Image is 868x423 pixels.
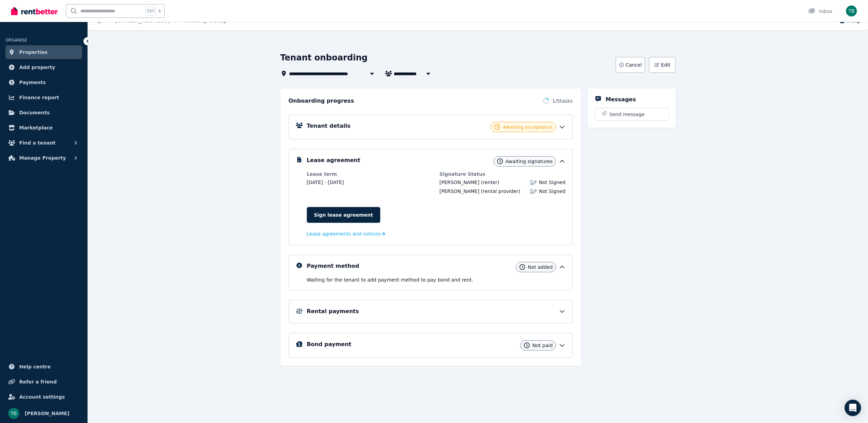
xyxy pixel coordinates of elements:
h1: Tenant onboarding [280,52,368,63]
a: Properties [5,45,82,59]
a: Refer a friend [5,375,82,389]
span: Ctrl [145,7,156,15]
h5: Tenant details [307,122,351,130]
img: Tillyck Bevins [8,408,19,419]
span: Documents [19,108,50,117]
a: Add property [5,60,82,74]
span: [PERSON_NAME] [440,180,479,185]
a: Payments [5,76,82,89]
span: 1 / 5 tasks [552,98,572,104]
span: k [159,8,161,14]
span: Find a tenant [19,139,56,147]
p: Waiting for the tenant to add payment method to pay bond and rent . [307,276,566,283]
button: Find a tenant [5,136,82,150]
img: Lease not signed [530,179,537,186]
span: Awaiting signatures [506,158,553,165]
a: Documents [5,106,82,119]
span: [PERSON_NAME] [25,409,69,418]
h5: Messages [606,95,636,104]
button: Send message [595,108,669,121]
span: Edit [661,61,670,68]
span: Cancel [626,61,642,68]
div: Open Intercom Messenger [845,400,861,416]
span: [PERSON_NAME] [440,188,479,194]
span: Marketplace [19,124,53,132]
img: Lease not signed [530,188,537,195]
span: Not paid [532,342,553,349]
img: Bond Details [296,341,303,347]
span: Refer a friend [19,378,57,386]
span: Account settings [19,393,65,401]
a: Marketplace [5,121,82,135]
dt: Lease term [307,171,433,178]
img: Rental Payments [296,309,303,314]
span: Send message [610,111,645,118]
a: Finance report [5,91,82,104]
dd: [DATE] - [DATE] [307,179,433,186]
span: Not Signed [539,179,565,186]
h5: Bond payment [307,340,351,348]
div: Inbox [808,8,832,15]
img: RentBetter [11,6,58,16]
div: (rental provider) [440,188,520,195]
span: Awaiting acceptance [503,124,553,130]
span: Not Signed [539,188,565,195]
span: ORGANISE [5,38,27,43]
img: Tillyck Bevins [846,5,857,16]
h5: Payment method [307,262,359,270]
a: Account settings [5,390,82,404]
dt: Signature Status [440,171,566,178]
span: Help centre [19,363,51,371]
span: Lease agreements and notices [307,230,381,237]
a: Lease agreements and notices [307,230,385,237]
div: (renter) [440,179,499,186]
a: Help centre [5,360,82,374]
h5: Lease agreement [307,156,360,164]
button: Edit [649,57,675,73]
button: Cancel [616,57,645,73]
a: Sign lease agreement [307,207,380,223]
span: Add property [19,63,55,71]
span: Manage Property [19,154,66,162]
h5: Rental payments [307,307,359,316]
h2: Onboarding progress [289,97,354,105]
span: Payments [19,78,46,87]
button: Manage Property [5,151,82,165]
span: Not added [528,264,553,271]
span: Finance report [19,93,59,102]
span: Properties [19,48,48,56]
